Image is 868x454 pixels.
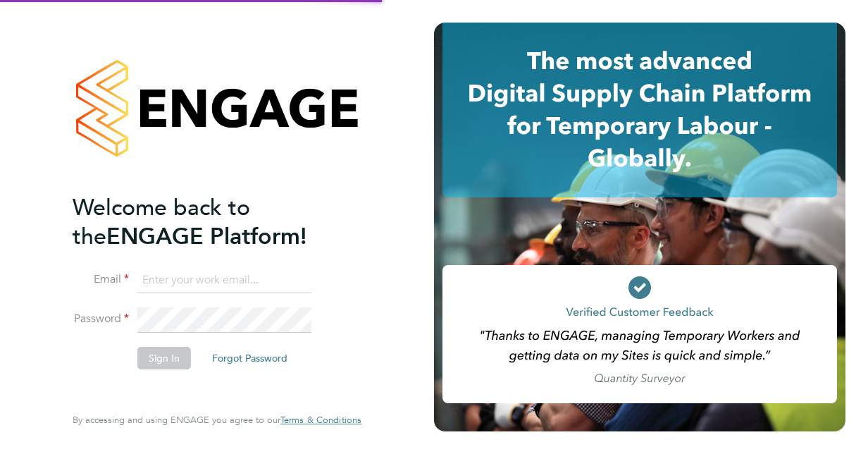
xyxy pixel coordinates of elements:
[137,347,191,369] button: Sign In
[73,272,129,287] label: Email
[73,194,250,250] span: Welcome back to the
[137,268,311,293] input: Enter your work email...
[280,415,361,426] a: Terms & Conditions
[73,312,129,326] label: Password
[73,414,361,426] span: By accessing and using ENGAGE you agree to our
[201,347,299,369] button: Forgot Password
[73,193,347,251] h2: ENGAGE Platform!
